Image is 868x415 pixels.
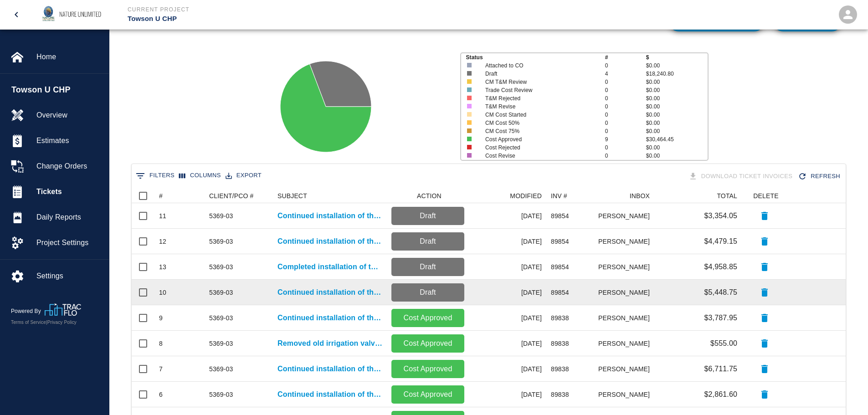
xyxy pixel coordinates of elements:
p: Powered By [11,307,45,315]
div: Chat Widget [822,371,868,415]
div: [PERSON_NAME] [599,356,654,382]
p: $2,861.60 [704,389,737,400]
p: $4,479.15 [704,236,737,247]
p: 0 [605,111,646,119]
p: $0.00 [646,61,708,70]
p: Draft [395,287,461,298]
div: 5369-03 [209,313,233,323]
div: 12 [159,237,166,246]
div: [DATE] [469,305,546,331]
div: 89854 [551,237,569,246]
div: 13 [159,262,166,272]
p: $0.00 [646,143,708,152]
p: $30,464.45 [646,135,708,143]
p: 0 [605,143,646,152]
p: Cost Rejected [485,143,593,152]
div: MODIFIED [510,189,542,203]
a: Terms of Service [11,320,46,325]
div: [DATE] [469,203,546,229]
button: Select columns [177,169,223,183]
div: # [159,189,163,203]
p: 0 [605,94,646,102]
div: 5369-03 [209,364,233,374]
a: Privacy Policy [47,320,77,325]
p: $0.00 [646,111,708,119]
span: Change Orders [36,161,102,172]
div: [PERSON_NAME] [599,203,654,229]
div: 89838 [551,364,569,374]
div: TOTAL [654,189,742,203]
p: $0.00 [646,102,708,111]
span: Estimates [36,135,102,146]
div: 10 [159,288,166,297]
div: [DATE] [469,280,546,305]
p: T&M Rejected [485,94,593,102]
span: Project Settings [36,237,102,248]
p: 0 [605,127,646,135]
div: INV # [546,189,599,203]
p: CM Cost 50% [485,119,593,127]
div: DELETE [742,189,787,203]
p: Status [466,53,605,61]
p: Cost Approved [395,389,461,400]
div: 6 [159,390,163,399]
p: Trade Cost Review [485,86,593,94]
p: Cost Approved [395,338,461,349]
p: $3,354.05 [704,210,737,221]
div: 89838 [551,339,569,348]
p: Draft [395,261,461,272]
p: Removed old irrigation valve box. Cleaned and removed excess dirt from... [277,338,382,349]
p: $0.00 [646,94,708,102]
p: $0.00 [646,78,708,86]
p: $0.00 [646,86,708,94]
span: Home [36,51,102,62]
span: | [46,320,47,325]
div: [PERSON_NAME] [599,254,654,280]
p: $5,448.75 [704,287,737,298]
div: 5369-03 [209,390,233,399]
div: 89854 [551,211,569,220]
p: $6,711.75 [704,364,737,374]
div: 89838 [551,390,569,399]
div: [DATE] [469,382,546,407]
p: 0 [605,86,646,94]
p: 0 [605,119,646,127]
div: 89854 [551,288,569,297]
div: 5369-03 [209,339,233,348]
p: $ [646,53,708,61]
div: SUBJECT [273,189,387,203]
div: [PERSON_NAME] [599,280,654,305]
span: Daily Reports [36,212,102,223]
p: Cost Approved [395,313,461,323]
p: Cost Revise [485,152,593,160]
div: 89854 [551,262,569,272]
div: CLIENT/PCO # [205,189,273,203]
a: Continued installation of the irrigation system. [277,210,382,221]
p: Cost Approved [395,364,461,374]
div: 8 [159,339,163,348]
a: Continued installation of the irrigation system. [277,364,382,374]
div: Refresh the list [796,169,844,184]
p: 9 [605,135,646,143]
p: Completed installation of the irrigation system and tested all work.... [277,261,382,272]
p: T&M Revise [485,102,593,111]
p: # [605,53,646,61]
p: 4 [605,70,646,78]
a: Continued installation of the irrigation system. [277,313,382,323]
p: CM Cost Started [485,111,593,119]
div: 5369-03 [209,288,233,297]
div: [PERSON_NAME] [599,229,654,254]
div: [PERSON_NAME] [599,305,654,331]
button: Refresh [796,169,844,184]
div: ACTION [417,189,442,203]
div: CLIENT/PCO # [209,189,254,203]
p: $0.00 [646,119,708,127]
a: Continued installation of the irrigation system. [277,287,382,298]
div: [DATE] [469,254,546,280]
a: Continued installation of the irrigation system. [277,389,382,400]
img: Nature Unlimited [37,2,109,27]
div: INBOX [599,189,654,203]
div: [DATE] [469,229,546,254]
